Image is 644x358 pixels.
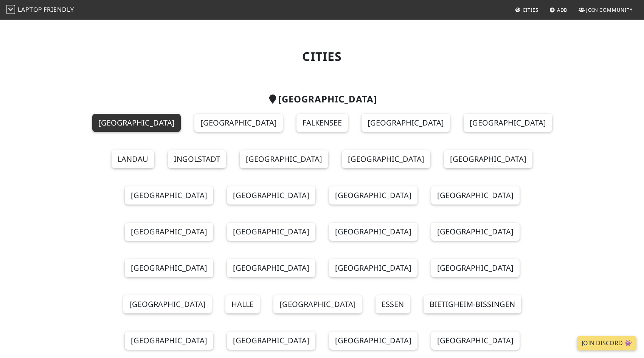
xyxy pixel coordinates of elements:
a: [GEOGRAPHIC_DATA] [194,114,283,132]
a: [GEOGRAPHIC_DATA] [431,223,520,241]
a: [GEOGRAPHIC_DATA] [329,332,417,350]
a: [GEOGRAPHIC_DATA] [125,259,213,277]
a: [GEOGRAPHIC_DATA] [444,150,532,168]
img: LaptopFriendly [6,5,15,14]
a: [GEOGRAPHIC_DATA] [125,332,213,350]
span: Join Community [586,6,633,13]
a: [GEOGRAPHIC_DATA] [273,295,362,313]
h2: [GEOGRAPHIC_DATA] [77,94,567,105]
a: [GEOGRAPHIC_DATA] [123,295,212,313]
span: Friendly [43,5,74,14]
a: [GEOGRAPHIC_DATA] [240,150,328,168]
a: Add [546,3,571,17]
a: Essen [376,295,410,313]
a: [GEOGRAPHIC_DATA] [125,223,213,241]
a: [GEOGRAPHIC_DATA] [329,186,417,205]
a: [GEOGRAPHIC_DATA] [329,259,417,277]
a: [GEOGRAPHIC_DATA] [431,259,520,277]
a: [GEOGRAPHIC_DATA] [125,186,213,205]
a: LaptopFriendly LaptopFriendly [6,3,74,17]
a: [GEOGRAPHIC_DATA] [227,332,315,350]
a: [GEOGRAPHIC_DATA] [227,259,315,277]
a: Join Community [576,3,636,17]
span: Cities [523,6,538,13]
a: Halle [225,295,260,313]
a: [GEOGRAPHIC_DATA] [431,332,520,350]
a: [GEOGRAPHIC_DATA] [464,114,552,132]
a: [GEOGRAPHIC_DATA] [342,150,430,168]
a: Landau [112,150,154,168]
a: Cities [512,3,542,17]
a: [GEOGRAPHIC_DATA] [329,223,417,241]
span: Laptop [18,5,42,14]
a: [GEOGRAPHIC_DATA] [362,114,450,132]
a: Falkensee [296,114,348,132]
span: Add [557,6,568,13]
h1: Cities [77,49,567,64]
a: [GEOGRAPHIC_DATA] [227,223,315,241]
a: Ingolstadt [168,150,226,168]
a: [GEOGRAPHIC_DATA] [431,186,520,205]
a: [GEOGRAPHIC_DATA] [92,114,181,132]
a: [GEOGRAPHIC_DATA] [227,186,315,205]
a: Bietigheim-Bissingen [424,295,521,313]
